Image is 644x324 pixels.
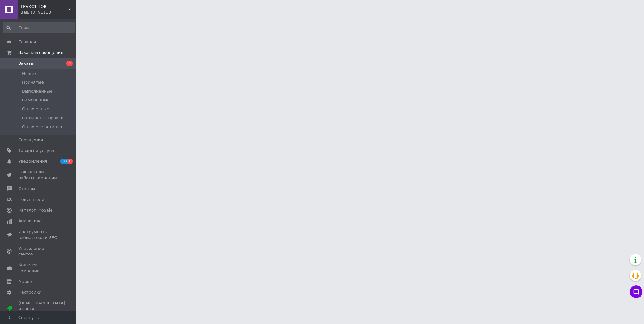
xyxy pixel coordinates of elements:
span: Показатели работы компании [18,169,58,181]
span: Отзывы [18,186,35,192]
span: Управление сайтом [18,246,58,257]
span: Маркет [18,279,34,285]
span: Оплачен частично [22,124,62,130]
span: Товары и услуги [18,148,54,153]
span: Инструменты вебмастера и SEO [18,229,58,241]
span: 6 [66,61,73,66]
span: Заказы [18,61,34,66]
span: 1 [68,159,73,164]
span: Кошелек компании [18,262,58,273]
span: Новые [22,71,36,76]
span: Отмененные [22,97,50,103]
span: Сообщения [18,137,43,143]
span: Главная [18,39,36,45]
span: ТРАКС1 ТОВ [21,4,68,9]
span: Оплаченные [22,106,49,112]
button: Чат с покупателем [630,285,642,298]
span: [DEMOGRAPHIC_DATA] и счета [18,300,65,318]
span: Покупатели [18,197,44,202]
span: 18 [60,159,68,164]
span: Выполненные [22,88,52,94]
span: Принятые [22,80,44,85]
span: Заказы и сообщения [18,50,63,56]
span: Настройки [18,290,41,295]
span: Каталог ProSale [18,207,52,213]
span: Ожидает отправки [22,115,63,121]
div: Ваш ID: 91113 [21,9,76,15]
span: Уведомления [18,159,47,164]
span: Аналитика [18,218,42,224]
input: Поиск [3,22,75,33]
